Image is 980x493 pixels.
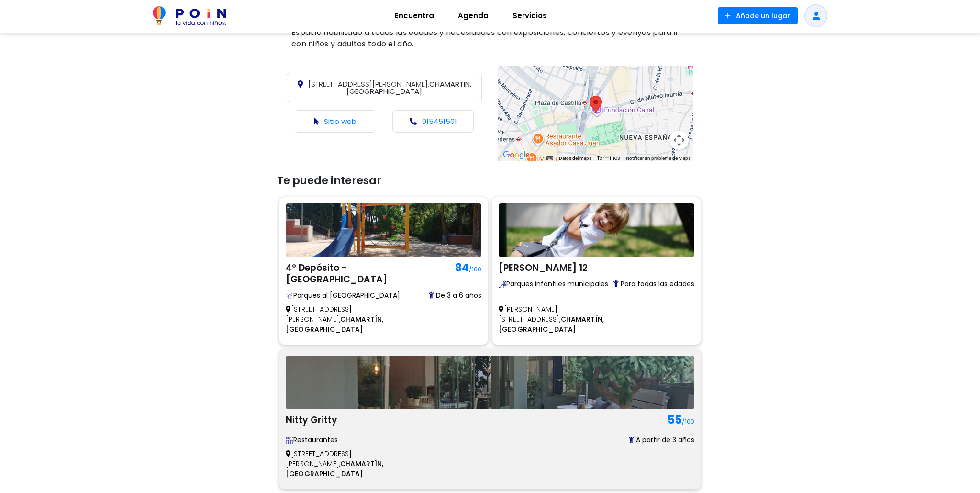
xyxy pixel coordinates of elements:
[286,435,357,445] span: Restaurantes
[501,149,532,161] img: Google
[669,131,689,150] button: Controles de visualización del mapa
[499,314,604,334] span: CHAMARTÍN, [GEOGRAPHIC_DATA]
[286,292,293,300] img: Encuentra en POiN los mejores lugares al aire libre para ir con niños valorados por familias real...
[682,417,694,426] span: /100
[308,79,429,89] span: [STREET_ADDRESS][PERSON_NAME],
[613,279,694,289] span: Para todas las edades
[499,203,694,257] img: Agustin De Foxa 12
[501,4,559,27] a: Servicios
[286,445,438,483] p: [STREET_ADDRESS][PERSON_NAME],
[429,291,481,301] span: De 3 a 6 años
[286,412,663,430] h2: Nitty Gritty
[446,4,501,27] a: Agenda
[286,437,293,444] img: Descubre restaurantes family-friendly con zonas infantiles, tronas, menús para niños y espacios a...
[501,149,532,161] a: Abre esta zona en Google Maps (se abre en una nueva ventana)
[422,116,457,126] a: 915451501
[469,265,481,273] span: /100
[286,356,694,483] a: Nitty Gritty Nitty Gritty 55/100 Descubre restaurantes family-friendly con zonas infantiles, tron...
[286,291,400,301] span: Parques al [GEOGRAPHIC_DATA]
[546,155,553,162] button: Combinaciones de teclas
[153,6,226,25] img: POiN
[286,203,481,257] img: 4º Depósito - Plaza Castilla
[499,280,506,288] img: Encuentra los mejores parques infantiles públicos para disfrutar al aire libre con niños. Más de ...
[286,203,481,338] a: 4º Depósito - Plaza Castilla 4º Depósito - [GEOGRAPHIC_DATA] 84/100 Encuentra en POiN los mejores...
[597,155,620,162] a: Términos (se abre en una nueva pestaña)
[499,259,694,274] h2: [PERSON_NAME] 12
[629,435,694,445] span: A partir de 3 años
[663,412,694,429] h1: 55
[286,314,384,334] span: CHAMARTÍN, [GEOGRAPHIC_DATA]
[287,24,693,52] div: Espacio habilitado a todas las edades y necesidades con exposiciones, conciertos y evenyos para i...
[383,4,446,27] a: Encuentra
[308,79,471,96] span: CHAMARTIN, [GEOGRAPHIC_DATA]
[450,259,481,284] h1: 84
[390,8,438,23] span: Encuentra
[286,259,450,285] h2: 4º Depósito - [GEOGRAPHIC_DATA]
[626,156,690,161] a: Notificar un problema de Maps
[324,116,356,126] a: Sitio web
[559,155,591,162] button: Datos del mapa
[508,8,551,23] span: Servicios
[286,301,438,338] p: [STREET_ADDRESS][PERSON_NAME],
[454,8,493,23] span: Agenda
[499,301,651,338] p: [PERSON_NAME][STREET_ADDRESS],
[277,175,703,187] h3: Te puede interesar
[286,459,384,479] span: CHAMARTÍN, [GEOGRAPHIC_DATA]
[286,356,694,409] img: Nitty Gritty
[499,279,608,289] span: Parques infantiles municipales
[718,7,798,24] button: Añade un lugar
[499,203,694,338] a: Agustin De Foxa 12 [PERSON_NAME] 12 Encuentra los mejores parques infantiles públicos para disfru...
